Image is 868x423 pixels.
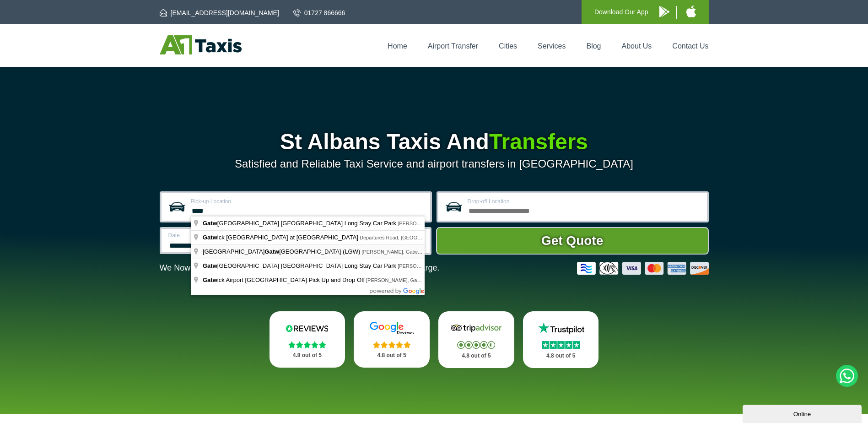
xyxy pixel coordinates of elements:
[542,341,580,349] img: Stars
[686,5,696,17] img: A1 Taxis iPhone App
[203,262,217,269] span: Gatw
[160,35,242,54] img: A1 Taxis St Albans LTD
[364,321,419,335] img: Google
[280,321,334,335] img: Reviews.io
[538,42,566,50] a: Services
[428,42,478,50] a: Airport Transfer
[499,42,517,50] a: Cities
[398,263,602,269] span: [PERSON_NAME][GEOGRAPHIC_DATA], [GEOGRAPHIC_DATA], [GEOGRAPHIC_DATA]
[203,248,361,255] span: [GEOGRAPHIC_DATA] [GEOGRAPHIC_DATA] (LGW)
[203,220,398,227] span: [GEOGRAPHIC_DATA] [GEOGRAPHIC_DATA] Long Stay Car Park
[436,227,709,255] button: Get Quote
[168,233,286,238] label: Date
[743,403,863,423] iframe: chat widget
[468,199,701,204] label: Drop-off Location
[203,220,217,227] span: Gatw
[270,311,345,368] a: Reviews.io Stars 4.8 out of 5
[523,311,599,368] a: Trustpilot Stars 4.8 out of 5
[203,234,217,241] span: Gatw
[659,6,669,17] img: A1 Taxis Android App
[398,221,460,226] span: [PERSON_NAME], Gatwick
[489,130,588,154] span: Transfers
[160,157,709,170] p: Satisfied and Reliable Taxi Service and airport transfers in [GEOGRAPHIC_DATA]
[160,131,709,153] h1: St Albans Taxis And
[191,199,425,204] label: Pick-up Location
[360,235,508,240] span: Departures Road, [GEOGRAPHIC_DATA], [GEOGRAPHIC_DATA]
[438,311,514,368] a: Tripadvisor Stars 4.8 out of 5
[533,350,589,362] p: 4.8 out of 5
[672,42,708,50] a: Contact Us
[448,350,504,362] p: 4.8 out of 5
[203,262,398,269] span: [GEOGRAPHIC_DATA] [GEOGRAPHIC_DATA] Long Stay Car Park
[373,341,411,348] img: Stars
[203,277,366,283] span: ick Airport [GEOGRAPHIC_DATA] Pick Up and Drop Off
[160,8,279,17] a: [EMAIL_ADDRESS][DOMAIN_NAME]
[288,341,326,348] img: Stars
[264,248,279,255] span: Gatw
[449,321,504,335] img: Tripadvisor
[577,262,709,275] img: Credit And Debit Cards
[203,277,217,283] span: Gatw
[586,42,601,50] a: Blog
[457,341,495,349] img: Stars
[366,277,428,283] span: [PERSON_NAME], Gatwick
[364,350,420,361] p: 4.8 out of 5
[280,350,335,361] p: 4.8 out of 5
[534,321,588,335] img: Trustpilot
[203,234,360,241] span: ick [GEOGRAPHIC_DATA] at [GEOGRAPHIC_DATA]
[354,311,430,368] a: Google Stars 4.8 out of 5
[388,42,407,50] a: Home
[160,263,440,273] p: We Now Accept Card & Contactless Payment In
[622,42,652,50] a: About Us
[361,249,424,255] span: [PERSON_NAME], Gatwick
[293,8,345,17] a: 01727 866666
[594,6,648,18] p: Download Our App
